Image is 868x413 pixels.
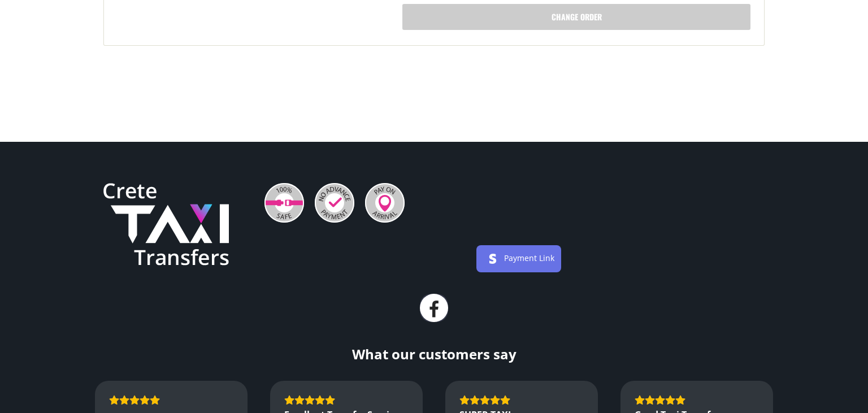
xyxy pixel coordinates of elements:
[365,183,405,223] img: Pay On Arrival
[504,252,554,263] a: Payment Link
[459,395,584,405] div: Rating: 5.0 out of 5
[109,395,233,405] div: Rating: 5.0 out of 5
[635,395,759,405] div: Rating: 5.0 out of 5
[95,345,773,363] div: What our customers say
[420,294,448,322] a: facebook
[402,4,750,30] a: Change order
[264,183,304,223] img: 100% Safe
[103,183,229,266] img: Crete Taxi Transfers
[315,183,354,223] img: No Advance Payment
[484,250,502,268] img: stripe
[284,395,409,405] div: Rating: 5.0 out of 5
